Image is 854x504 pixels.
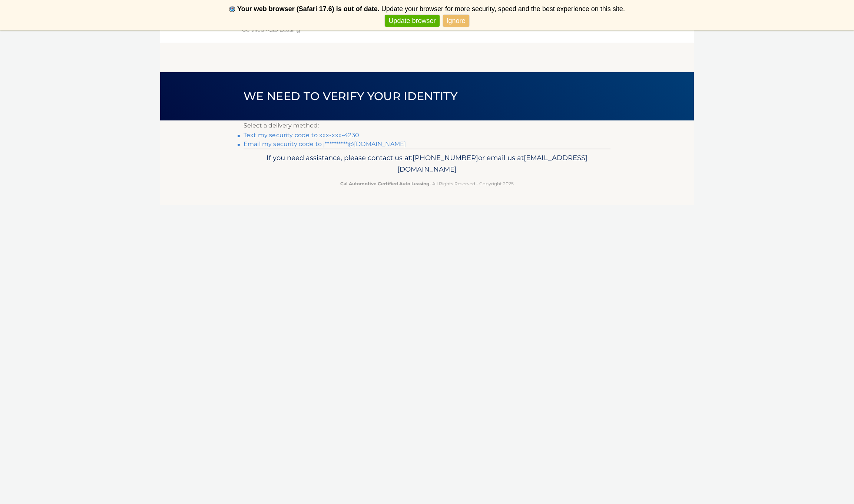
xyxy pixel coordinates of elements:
span: [PHONE_NUMBER] [413,153,478,162]
a: Ignore [443,15,469,27]
a: Update browser [385,15,439,27]
strong: Cal Automotive Certified Auto Leasing [340,181,429,186]
span: We need to verify your identity [244,89,457,103]
a: Email my security code to j**********@[DOMAIN_NAME] [244,140,406,147]
p: If you need assistance, please contact us at: or email us at [248,152,606,176]
a: Text my security code to xxx-xxx-4230 [244,132,359,139]
span: Update your browser for more security, speed and the best experience on this site. [381,5,625,13]
p: - All Rights Reserved - Copyright 2025 [248,180,606,188]
p: Select a delivery method: [244,120,610,131]
b: Your web browser (Safari 17.6) is out of date. [237,5,380,13]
